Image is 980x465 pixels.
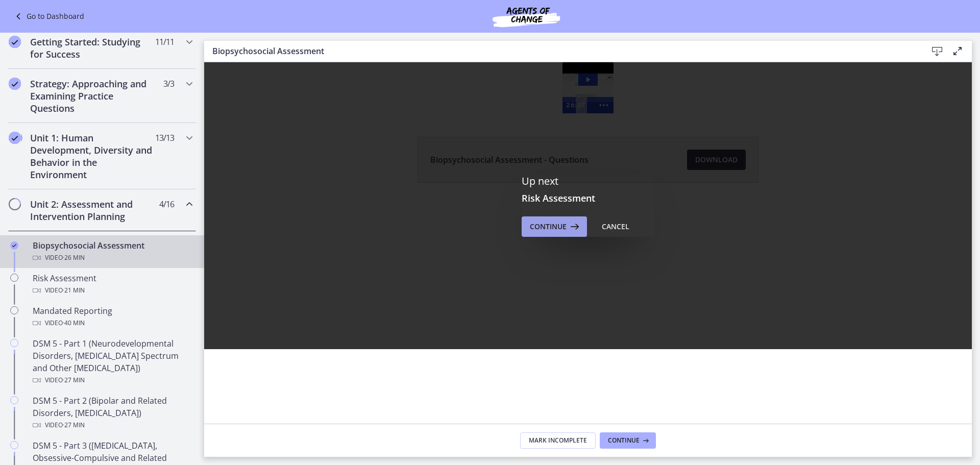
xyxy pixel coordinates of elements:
[530,221,567,233] span: Continue
[63,284,85,297] span: · 21 min
[30,198,155,223] h2: Unit 2: Assessment and Intervention Planning
[159,198,174,210] span: 4 / 16
[33,317,192,329] div: Video
[212,45,911,57] h3: Biopsychosocial Assessment
[374,11,394,23] button: Play Video: cbe28tpt4o1cl02sic2g.mp4
[33,374,192,386] div: Video
[155,132,174,144] span: 13 / 13
[390,35,409,51] button: Show more buttons
[522,216,587,237] button: Continue
[63,419,85,431] span: · 27 min
[63,317,85,329] span: · 40 min
[155,36,174,48] span: 11 / 11
[600,432,656,449] button: Continue
[30,36,155,60] h2: Getting Started: Studying for Success
[33,239,192,264] div: Biopsychosocial Assessment
[33,284,192,297] div: Video
[522,175,654,188] p: Up next
[465,4,587,29] img: Agents of Change
[163,78,174,90] span: 3 / 3
[522,192,654,204] h3: Risk Assessment
[33,305,192,329] div: Mandated Reporting
[12,10,84,22] a: Go to Dashboard
[377,35,385,51] div: Playbar
[63,252,85,264] span: · 26 min
[10,241,18,250] i: Completed
[30,132,155,181] h2: Unit 1: Human Development, Diversity and Behavior in the Environment
[602,221,629,233] div: Cancel
[30,78,155,114] h2: Strategy: Approaching and Examining Practice Questions
[9,78,21,90] i: Completed
[33,337,192,386] div: DSM 5 - Part 1 (Neurodevelopmental Disorders, [MEDICAL_DATA] Spectrum and Other [MEDICAL_DATA])
[529,436,587,445] span: Mark Incomplete
[33,272,192,297] div: Risk Assessment
[9,36,21,48] i: Completed
[9,132,21,144] i: Completed
[33,419,192,431] div: Video
[608,436,640,445] span: Continue
[520,432,596,449] button: Mark Incomplete
[33,395,192,431] div: DSM 5 - Part 2 (Bipolar and Related Disorders, [MEDICAL_DATA])
[33,252,192,264] div: Video
[594,216,638,237] button: Cancel
[63,374,85,386] span: · 27 min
